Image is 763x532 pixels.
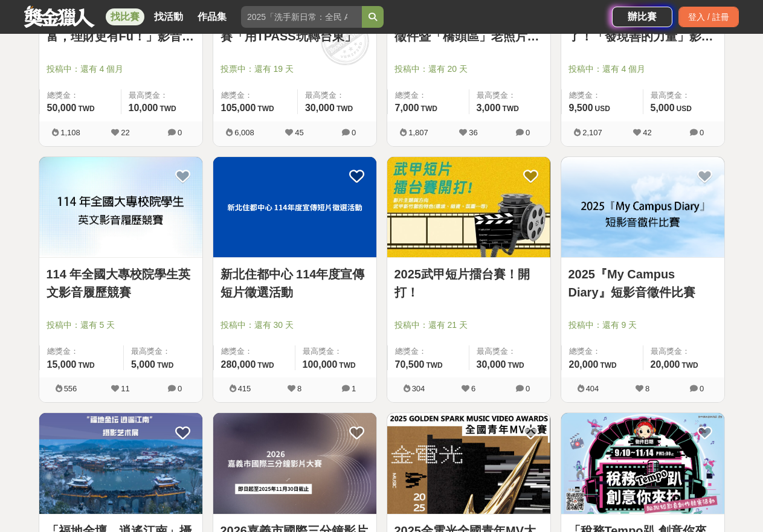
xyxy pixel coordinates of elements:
[394,265,543,301] a: 2025武甲短片擂台賽！開打！
[395,359,425,370] span: 70,500
[297,384,301,393] span: 8
[477,89,543,101] span: 最高獎金：
[352,128,356,137] span: 0
[178,128,182,137] span: 0
[303,345,369,357] span: 最高獎金：
[221,63,369,75] span: 投票中：還有 19 天
[129,89,195,101] span: 最高獎金：
[569,89,636,101] span: 總獎金：
[234,128,254,137] span: 6,008
[159,104,176,113] span: TWD
[412,384,425,393] span: 304
[700,384,704,393] span: 0
[395,345,462,357] span: 總獎金：
[221,359,256,370] span: 280,000
[651,359,680,370] span: 20,000
[568,63,717,75] span: 投稿中：還有 4 個月
[121,384,129,393] span: 11
[568,319,717,332] span: 投稿中：還有 9 天
[477,359,506,370] span: 30,000
[408,128,428,137] span: 1,807
[561,413,724,514] img: Cover Image
[395,103,419,113] span: 7,000
[47,103,77,113] span: 50,000
[241,6,362,28] input: 2025「洗手新日常：全民 ALL IN」洗手歌全台徵選
[561,157,724,258] a: Cover Image
[507,361,524,370] span: TWD
[336,104,353,113] span: TWD
[471,384,475,393] span: 6
[129,103,158,113] span: 10,000
[47,359,77,370] span: 15,000
[64,384,77,393] span: 556
[477,345,543,357] span: 最高獎金：
[303,359,338,370] span: 100,000
[651,103,675,113] span: 5,000
[213,157,376,258] img: Cover Image
[645,384,649,393] span: 8
[221,345,288,357] span: 總獎金：
[157,361,173,370] span: TWD
[595,104,610,113] span: USD
[426,361,442,370] span: TWD
[305,89,369,101] span: 最高獎金：
[257,104,274,113] span: TWD
[221,265,369,301] a: 新北住都中心 114年度宣傳短片徵選活動
[569,359,599,370] span: 20,000
[526,384,530,393] span: 0
[569,103,593,113] span: 9,500
[131,345,195,357] span: 最高獎金：
[387,413,550,514] img: Cover Image
[387,157,550,258] a: Cover Image
[47,345,116,357] span: 總獎金：
[651,89,717,101] span: 最高獎金：
[503,104,519,113] span: TWD
[600,361,616,370] span: TWD
[569,345,636,357] span: 總獎金：
[700,128,704,137] span: 0
[477,103,501,113] span: 3,000
[612,7,672,27] a: 辦比賽
[421,104,437,113] span: TWD
[561,413,724,514] a: Cover Image
[39,413,202,514] a: Cover Image
[352,384,356,393] span: 1
[39,413,202,514] img: Cover Image
[193,8,231,25] a: 作品集
[213,413,376,514] a: Cover Image
[178,384,182,393] span: 0
[78,361,94,370] span: TWD
[526,128,530,137] span: 0
[586,384,599,393] span: 404
[643,128,651,137] span: 42
[238,384,251,393] span: 415
[106,8,144,25] a: 找比賽
[387,413,550,514] a: Cover Image
[339,361,355,370] span: TWD
[221,89,290,101] span: 總獎金：
[60,128,80,137] span: 1,108
[394,63,543,75] span: 投稿中：還有 20 天
[561,157,724,258] img: Cover Image
[47,63,195,75] span: 投稿中：還有 4 個月
[305,103,335,113] span: 30,000
[131,359,155,370] span: 5,000
[469,128,477,137] span: 36
[121,128,129,137] span: 22
[677,104,692,113] span: USD
[678,7,739,27] div: 登入 / 註冊
[394,319,543,332] span: 投稿中：還有 21 天
[213,413,376,514] img: Cover Image
[568,265,717,301] a: 2025『My Campus Diary』短影音徵件比賽
[221,319,369,332] span: 投稿中：還有 30 天
[213,157,376,258] a: Cover Image
[47,89,114,101] span: 總獎金：
[47,265,195,301] a: 114 年全國大專校院學生英文影音履歷競賽
[47,319,195,332] span: 投稿中：還有 5 天
[39,157,202,258] img: Cover Image
[221,103,256,113] span: 105,000
[257,361,274,370] span: TWD
[387,157,550,258] img: Cover Image
[681,361,698,370] span: TWD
